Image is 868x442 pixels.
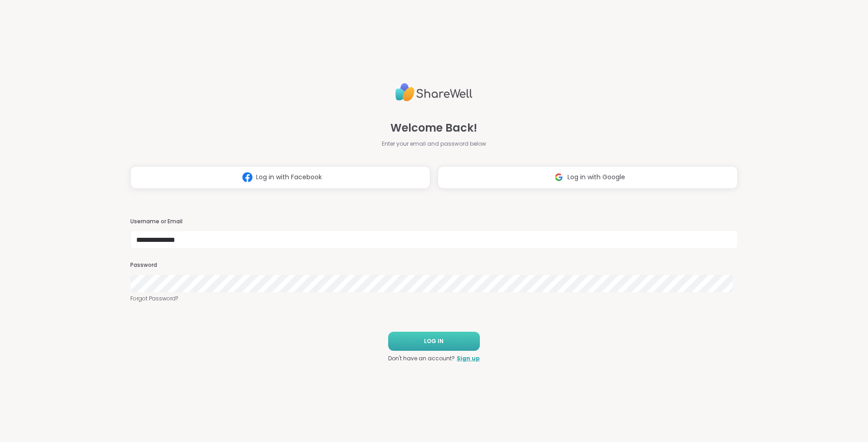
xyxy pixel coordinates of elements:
[567,172,625,182] span: Log in with Google
[130,261,738,269] h3: Password
[256,172,322,182] span: Log in with Facebook
[382,140,486,148] span: Enter your email and password below
[130,218,738,226] h3: Username or Email
[424,337,444,345] span: LOG IN
[388,354,455,363] span: Don't have an account?
[395,79,473,105] img: ShareWell Logo
[130,295,738,303] a: Forgot Password?
[438,166,738,189] button: Log in with Google
[130,166,430,189] button: Log in with Facebook
[239,169,256,186] img: ShareWell Logomark
[390,120,477,136] span: Welcome Back!
[388,332,480,351] button: LOG IN
[550,169,567,186] img: ShareWell Logomark
[457,354,480,363] a: Sign up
